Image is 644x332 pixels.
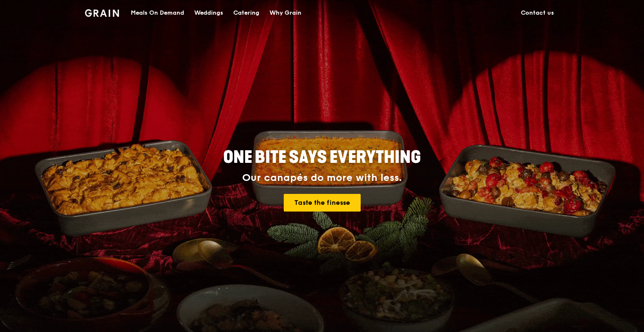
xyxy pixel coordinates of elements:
div: Weddings [194,0,223,26]
div: Why Grain [269,0,301,26]
a: Contact us [516,0,559,26]
div: Catering [233,0,259,26]
a: Why Grain [264,0,306,26]
div: Meals On Demand [131,0,184,26]
span: ONE BITE SAYS EVERYTHING [223,147,421,167]
a: Taste the finesse [284,194,361,212]
a: Catering [228,0,264,26]
a: Weddings [189,0,228,26]
div: Our canapés do more with less. [171,172,473,184]
img: Grain [85,9,119,17]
